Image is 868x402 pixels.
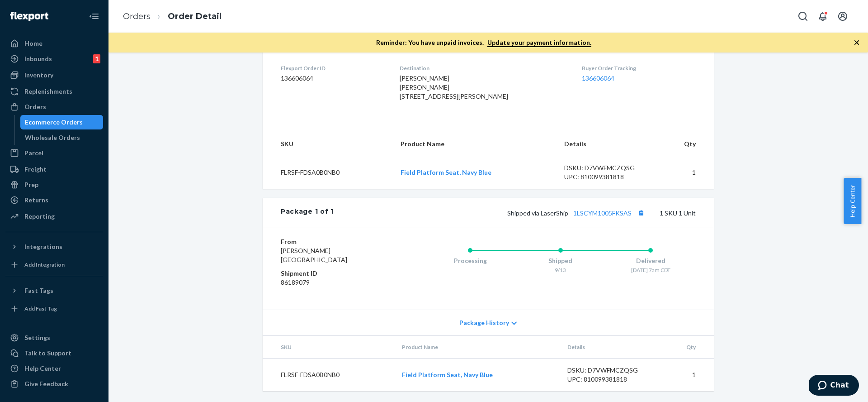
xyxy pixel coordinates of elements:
[263,132,393,156] th: SKU
[507,209,647,217] span: Shipped via LaserShip
[24,364,61,373] div: Help Center
[5,330,103,345] a: Settings
[401,168,491,176] a: Field Platform Seat, Navy Blue
[24,242,62,251] div: Integrations
[5,209,103,224] a: Reporting
[794,7,812,25] button: Open Search Box
[809,375,859,397] iframe: Opens a widget where you can chat to one of our agents
[567,375,652,384] div: UPC: 810099381818
[24,87,72,96] div: Replenishments
[560,336,660,359] th: Details
[20,130,104,145] a: Wholesale Orders
[24,286,53,295] div: Fast Tags
[5,100,103,114] a: Orders
[814,7,832,25] button: Open notifications
[402,371,493,378] a: Field Platform Seat, Navy Blue
[487,38,591,47] a: Update your payment information.
[564,172,649,182] div: UPC: 810099381818
[5,36,103,51] a: Home
[24,39,42,48] div: Home
[281,207,334,219] div: Package 1 of 1
[281,247,347,263] span: [PERSON_NAME][GEOGRAPHIC_DATA]
[376,38,591,47] p: Reminder: You have unpaid invoices.
[582,74,614,82] a: 136606064
[5,258,103,272] a: Add Integration
[24,379,68,388] div: Give Feedback
[24,165,47,174] div: Freight
[24,349,71,358] div: Talk to Support
[93,54,100,63] div: 1
[123,11,151,21] a: Orders
[557,132,656,156] th: Details
[281,237,389,246] dt: From
[116,3,229,30] ol: breadcrumbs
[5,377,103,391] button: Give Feedback
[24,54,52,63] div: Inbounds
[85,7,103,25] button: Close Navigation
[656,156,714,189] td: 1
[635,207,647,219] button: Copy tracking number
[168,11,222,21] a: Order Detail
[844,178,861,224] button: Help Center
[564,163,649,172] div: DSKU: D7VWFMCZQSG
[5,301,103,316] a: Add Fast Tag
[5,239,103,254] button: Integrations
[24,196,48,205] div: Returns
[281,74,385,83] dd: 136606064
[5,52,103,66] a: Inbounds1
[24,305,57,312] div: Add Fast Tag
[24,261,65,268] div: Add Integration
[10,12,48,21] img: Flexport logo
[5,68,103,82] a: Inventory
[24,180,38,189] div: Prep
[5,162,103,177] a: Freight
[281,278,389,287] dd: 86189079
[400,64,568,72] dt: Destination
[24,102,46,111] div: Orders
[395,336,560,359] th: Product Name
[659,359,714,392] td: 1
[400,74,508,100] span: [PERSON_NAME] [PERSON_NAME] [STREET_ADDRESS][PERSON_NAME]
[24,333,50,342] div: Settings
[263,156,393,189] td: FLRSF-FDSA0B0NB0
[24,212,55,221] div: Reporting
[515,256,606,265] div: Shipped
[263,336,395,359] th: SKU
[582,64,696,72] dt: Buyer Order Tracking
[605,256,696,265] div: Delivered
[659,336,714,359] th: Qty
[5,361,103,376] a: Help Center
[459,318,509,327] span: Package History
[25,118,83,127] div: Ecommerce Orders
[20,115,104,129] a: Ecommerce Orders
[5,346,103,360] button: Talk to Support
[5,84,103,99] a: Replenishments
[567,366,652,375] div: DSKU: D7VWFMCZQSG
[425,256,515,265] div: Processing
[573,209,632,217] a: 1LSCYM1005FKSAS
[281,269,389,278] dt: Shipment ID
[605,266,696,274] div: [DATE] 7am CDT
[281,64,385,72] dt: Flexport Order ID
[334,207,696,219] div: 1 SKU 1 Unit
[656,132,714,156] th: Qty
[24,148,43,158] div: Parcel
[5,283,103,298] button: Fast Tags
[5,146,103,160] a: Parcel
[263,359,395,392] td: FLRSF-FDSA0B0NB0
[24,71,53,80] div: Inventory
[25,133,80,142] div: Wholesale Orders
[5,193,103,207] a: Returns
[393,132,557,156] th: Product Name
[515,266,606,274] div: 9/13
[5,177,103,192] a: Prep
[834,7,852,25] button: Open account menu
